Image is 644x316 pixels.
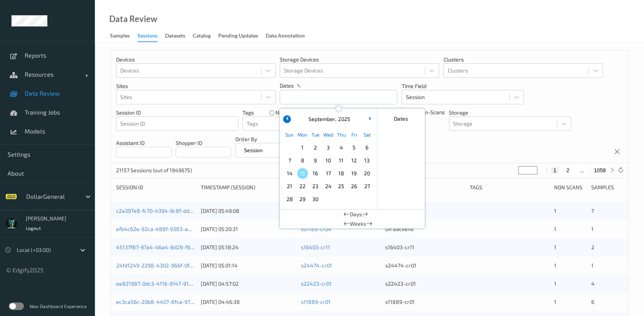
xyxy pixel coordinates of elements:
[361,193,373,206] div: Choose Saturday October 04 of 2025
[137,31,165,42] a: Sessions
[336,181,346,192] span: 25
[296,128,309,141] div: Mon
[109,15,157,23] div: Data Review
[443,56,603,63] p: Clusters
[592,167,608,174] button: 1058
[362,155,372,166] span: 13
[349,142,359,153] span: 5
[554,244,556,250] span: 1
[591,244,594,250] span: 2
[349,168,359,179] span: 19
[362,142,372,153] span: 6
[385,244,464,251] div: s16403-cr11
[242,109,254,116] p: Tags
[385,262,464,269] div: s24474-cr01
[322,180,335,193] div: Choose Wednesday September 24 of 2025
[310,194,321,204] span: 30
[591,262,594,269] span: 1
[280,56,439,63] p: Storage Devices
[280,82,294,90] p: dates
[284,181,295,192] span: 21
[297,168,308,179] span: 15
[116,167,192,174] p: 21157 Sessions (out of 1949675)
[385,225,464,233] div: On Backend
[284,194,295,204] span: 28
[348,128,361,141] div: Fri
[348,141,361,154] div: Choose Friday September 05 of 2025
[296,167,309,180] div: Choose Monday September 15 of 2025
[301,280,332,287] a: s22423-cr01
[301,262,332,269] a: s24474-cr01
[193,32,211,41] div: Catalog
[283,154,296,167] div: Choose Sunday September 07 of 2025
[193,31,218,41] a: Catalog
[322,154,335,167] div: Choose Wednesday September 10 of 2025
[551,167,559,174] button: 1
[176,139,231,147] p: Shopper ID
[218,32,258,41] div: Pending Updates
[591,280,595,287] span: 4
[335,180,348,193] div: Choose Thursday September 25 of 2025
[116,244,220,250] a: 45137f87-97a4-46a4-8d29-f9bebc2653c9
[116,56,276,63] p: Devices
[361,154,373,167] div: Choose Saturday September 13 of 2025
[336,116,350,122] span: 2025
[554,208,556,214] span: 1
[322,141,335,154] div: Choose Wednesday September 03 of 2025
[235,135,300,143] p: Order By
[296,141,309,154] div: Choose Monday September 01 of 2025
[201,207,296,215] div: [DATE] 05:49:08
[310,181,321,192] span: 23
[297,142,308,153] span: 1
[218,31,266,41] a: Pending Updates
[336,155,346,166] span: 11
[349,155,359,166] span: 12
[323,181,334,192] span: 24
[309,167,322,180] div: Choose Tuesday September 16 of 2025
[309,180,322,193] div: Choose Tuesday September 23 of 2025
[310,155,321,166] span: 9
[591,208,594,214] span: 7
[241,146,265,154] p: Session
[335,193,348,206] div: Choose Thursday October 02 of 2025
[554,262,556,269] span: 1
[470,184,549,191] div: Tags
[116,208,217,214] a: c2a397e8-fc70-4394-9c8f-ddf828e139ef
[591,226,594,232] span: 1
[577,167,586,174] button: ...
[554,299,556,305] span: 1
[309,154,322,167] div: Choose Tuesday September 09 of 2025
[385,280,464,288] div: s22423-cr01
[307,116,335,122] span: September
[350,220,366,228] span: Weeks
[201,244,296,251] div: [DATE] 05:18:24
[301,299,331,305] a: s11889-cr01
[116,280,219,287] a: ee821987-0dc3-4116-9147-9118bd5c3048
[116,184,195,191] div: Session ID
[283,128,296,141] div: Sun
[336,142,346,153] span: 4
[377,112,425,126] div: Dates
[362,168,372,179] span: 20
[564,167,572,174] button: 2
[350,211,362,218] span: Days
[361,167,373,180] div: Choose Saturday September 20 of 2025
[266,32,305,41] div: Data Annotation
[201,184,296,191] div: Timestamp (Session)
[297,181,308,192] span: 22
[296,193,309,206] div: Choose Monday September 29 of 2025
[201,298,296,306] div: [DATE] 04:46:38
[385,207,464,215] div: s16403-cr01
[201,280,296,288] div: [DATE] 04:57:02
[310,168,321,179] span: 16
[335,128,348,141] div: Thu
[449,109,571,116] p: Storage
[554,184,586,191] div: Non Scans
[349,181,359,192] span: 26
[283,141,296,154] div: Choose Sunday August 31 of 2025
[201,225,296,233] div: [DATE] 05:20:31
[322,128,335,141] div: Wed
[116,226,219,232] a: efb4c62e-92ca-488f-9383-aec31dcbe5bf
[284,155,295,166] span: 7
[283,180,296,193] div: Choose Sunday September 21 of 2025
